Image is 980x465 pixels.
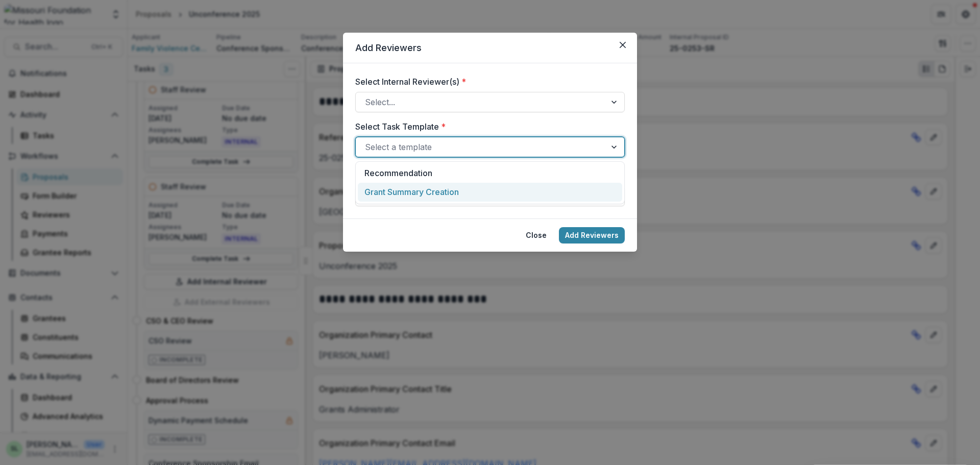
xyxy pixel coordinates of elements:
button: Add Reviewers [559,227,625,243]
button: Close [615,37,631,53]
label: Select Task Template [355,120,619,133]
div: Grant Summary Creation [358,183,622,202]
header: Add Reviewers [343,33,637,63]
button: Close [520,227,553,243]
label: Select Internal Reviewer(s) [355,76,619,88]
div: Recommendation [358,164,622,183]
